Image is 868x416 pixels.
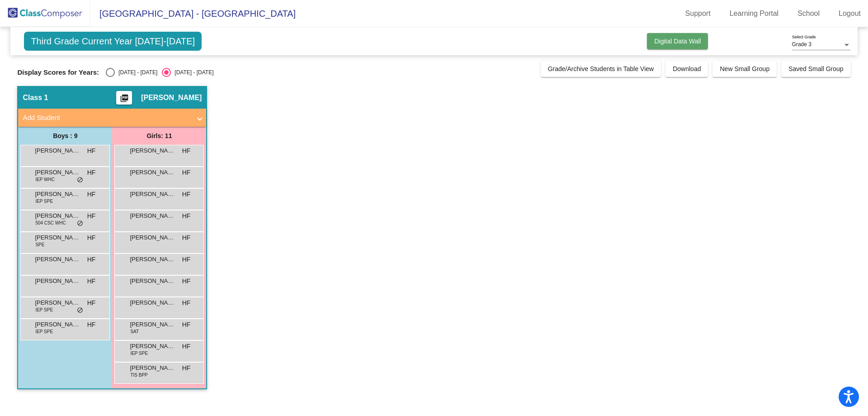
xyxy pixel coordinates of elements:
[130,350,148,357] span: IEP SPE
[87,190,96,199] span: HF
[182,190,191,199] span: HF
[130,328,139,335] span: SAT
[171,68,213,77] div: [DATE] - [DATE]
[141,93,202,102] span: [PERSON_NAME]
[130,277,175,286] span: [PERSON_NAME]
[18,127,112,145] div: Boys : 9
[35,306,53,313] span: IEP SPE
[130,168,175,177] span: [PERSON_NAME]
[35,190,80,199] span: [PERSON_NAME]
[790,6,827,21] a: School
[106,68,213,77] mat-radio-group: Select an option
[112,127,206,145] div: Girls: 11
[35,146,80,155] span: [PERSON_NAME]
[87,146,96,156] span: HF
[87,168,96,177] span: HF
[831,6,868,21] a: Logout
[130,233,175,242] span: [PERSON_NAME]
[781,61,850,77] button: Saved Small Group
[35,220,66,226] span: 504 CSC WHC
[119,94,130,106] mat-icon: picture_as_pdf
[130,146,175,155] span: [PERSON_NAME]
[541,61,661,77] button: Grade/Archive Students in Table View
[788,65,843,72] span: Saved Small Group
[23,113,191,123] mat-panel-title: Add Student
[182,363,191,373] span: HF
[665,61,708,77] button: Download
[87,320,96,330] span: HF
[792,41,811,48] span: Grade 3
[182,298,191,308] span: HF
[130,211,175,220] span: [PERSON_NAME]
[90,6,296,21] span: [GEOGRAPHIC_DATA] - [GEOGRAPHIC_DATA]
[35,176,55,183] span: IEP WHC
[182,146,191,156] span: HF
[35,233,80,242] span: [PERSON_NAME]
[77,220,83,227] span: do_not_disturb_alt
[23,93,48,102] span: Class 1
[35,211,80,220] span: [PERSON_NAME] [PERSON_NAME]
[116,91,132,105] button: Print Students Details
[722,6,786,21] a: Learning Portal
[35,241,44,248] span: SPE
[77,307,83,314] span: do_not_disturb_alt
[182,233,191,243] span: HF
[130,320,175,329] span: [PERSON_NAME]
[35,168,80,177] span: [PERSON_NAME]
[87,233,96,243] span: HF
[130,363,175,373] span: [PERSON_NAME]
[182,255,191,264] span: HF
[130,298,175,307] span: [PERSON_NAME]
[35,198,53,205] span: IEP SPE
[678,6,718,21] a: Support
[548,65,654,72] span: Grade/Archive Students in Table View
[87,255,96,264] span: HF
[130,372,147,378] span: TIS BPP
[130,255,175,264] span: [PERSON_NAME]
[720,65,769,72] span: New Small Group
[35,277,80,286] span: [PERSON_NAME]
[87,298,96,308] span: HF
[35,320,80,329] span: [PERSON_NAME]
[130,190,175,199] span: [PERSON_NAME]
[35,328,53,335] span: IEP SPE
[182,277,191,286] span: HF
[712,61,777,77] button: New Small Group
[35,298,80,307] span: [PERSON_NAME]
[87,211,96,221] span: HF
[24,32,202,51] span: Third Grade Current Year [DATE]-[DATE]
[87,277,96,286] span: HF
[182,342,191,351] span: HF
[77,177,83,184] span: do_not_disturb_alt
[17,68,99,77] span: Display Scores for Years:
[115,68,157,77] div: [DATE] - [DATE]
[647,33,708,49] button: Digital Data Wall
[130,342,175,351] span: [PERSON_NAME]
[182,168,191,177] span: HF
[18,109,206,127] mat-expansion-panel-header: Add Student
[182,211,191,221] span: HF
[35,255,80,264] span: [PERSON_NAME]
[654,38,701,45] span: Digital Data Wall
[182,320,191,330] span: HF
[673,65,701,72] span: Download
